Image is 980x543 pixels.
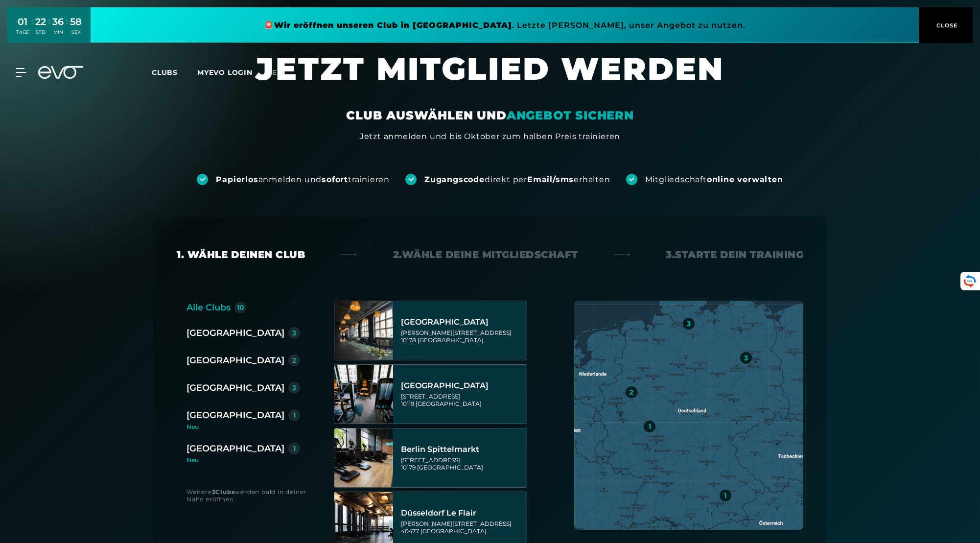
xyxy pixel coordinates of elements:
div: 36 [52,15,64,29]
a: Clubs [152,68,197,77]
img: Berlin Spittelmarkt [334,428,393,487]
div: 1 [649,423,651,430]
strong: sofort [322,175,348,184]
div: Berlin Spittelmarkt [401,445,524,454]
div: STD [35,29,46,36]
img: map [574,301,803,530]
div: [PERSON_NAME][STREET_ADDRESS] 40477 [GEOGRAPHIC_DATA] [401,520,524,535]
img: Berlin Alexanderplatz [334,301,393,360]
a: MYEVO LOGIN [197,68,253,77]
div: anmelden und trainieren [216,174,390,185]
div: 3 [744,354,748,361]
div: 3 [687,320,691,327]
div: : [31,16,33,42]
div: [GEOGRAPHIC_DATA] [187,442,284,455]
span: CLOSE [934,21,958,30]
div: 1 [724,492,726,499]
strong: Papierlos [216,175,258,184]
div: direkt per erhalten [424,174,610,185]
div: 3. Starte dein Training [666,248,803,261]
div: [STREET_ADDRESS] 10179 [GEOGRAPHIC_DATA] [401,456,524,471]
img: Berlin Rosenthaler Platz [334,365,393,424]
strong: online verwalten [707,175,783,184]
div: SEK [70,29,82,36]
div: [PERSON_NAME][STREET_ADDRESS] 10178 [GEOGRAPHIC_DATA] [401,329,524,344]
div: [STREET_ADDRESS] 10119 [GEOGRAPHIC_DATA] [401,393,524,407]
div: Jetzt anmelden und bis Oktober zum halben Preis trainieren [360,131,620,142]
a: en [272,67,295,78]
div: TAGE [16,29,29,36]
div: Alle Clubs [187,301,231,314]
div: 1 [293,412,296,419]
span: en [272,68,283,77]
div: 1 [293,445,296,452]
div: CLUB AUSWÄHLEN UND [346,108,633,123]
div: 22 [35,15,46,29]
strong: 3 [212,488,216,496]
div: Neu [187,457,300,463]
div: [GEOGRAPHIC_DATA] [401,317,524,327]
div: Neu [187,424,308,430]
button: CLOSE [919,7,973,43]
div: [GEOGRAPHIC_DATA] [187,326,284,340]
div: : [48,16,50,42]
div: Mitgliedschaft [645,174,783,185]
div: : [66,16,68,42]
strong: Zugangscode [424,175,485,184]
div: [GEOGRAPHIC_DATA] [187,408,284,422]
strong: Clubs [215,488,234,496]
div: [GEOGRAPHIC_DATA] [187,381,284,395]
div: 2 [630,389,633,396]
div: [GEOGRAPHIC_DATA] [187,354,284,367]
div: 3 [292,330,296,336]
div: 2. Wähle deine Mitgliedschaft [393,248,578,261]
div: 01 [16,15,29,29]
div: 58 [70,15,82,29]
div: [GEOGRAPHIC_DATA] [401,381,524,391]
div: 10 [237,304,244,311]
div: 3 [292,384,296,391]
div: 1. Wähle deinen Club [177,248,305,261]
div: Düsseldorf Le Flair [401,508,524,518]
div: Weitere werden bald in deiner Nähe eröffnen [187,488,314,503]
em: ANGEBOT SICHERN [507,108,634,122]
div: 2 [292,357,296,364]
div: MIN [52,29,64,36]
strong: Email/sms [527,175,574,184]
span: Clubs [152,68,178,77]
